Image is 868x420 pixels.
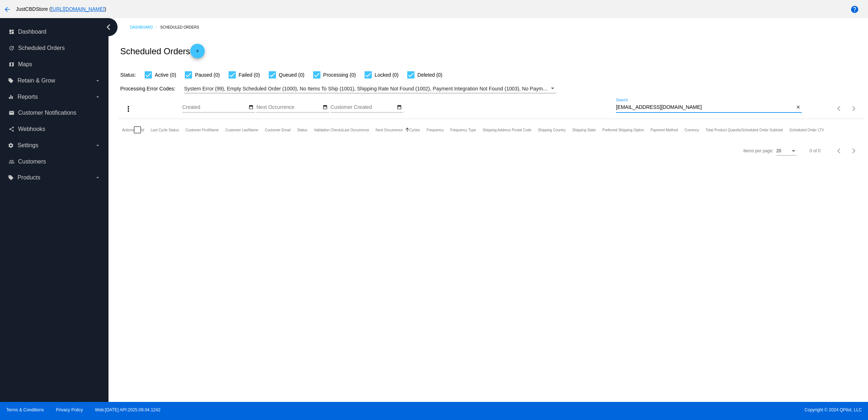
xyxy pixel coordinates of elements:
[8,175,14,181] i: local_offer
[51,6,105,12] a: [URL][DOMAIN_NAME]
[130,22,160,33] a: Dashboard
[17,174,40,181] span: Products
[120,72,136,78] span: Status:
[120,44,204,58] h2: Scheduled Orders
[810,148,821,153] div: 0 of 0
[8,78,14,84] i: local_offer
[847,101,861,116] button: Next page
[17,94,38,100] span: Reports
[18,158,46,165] span: Customers
[9,29,14,35] i: dashboard
[9,123,101,135] a: share Webhooks
[776,148,781,153] span: 20
[417,71,442,79] span: Deleted (0)
[9,107,101,119] a: email Customer Notifications
[342,128,369,132] button: Change sorting for LastOccurrenceUtc
[95,407,161,412] a: Web:[DATE] API:2025.09.04.1242
[9,59,101,70] a: map Maps
[256,105,322,110] input: Next Occurrence
[182,105,247,110] input: Created
[847,144,861,158] button: Next page
[120,86,175,92] span: Processing Error Codes:
[18,45,65,51] span: Scheduled Orders
[9,61,14,67] i: map
[17,77,55,84] span: Retain & Grow
[18,29,46,35] span: Dashboard
[3,5,12,14] mat-icon: arrow_back
[376,128,403,132] button: Change sorting for NextOccurrenceUtc
[776,149,797,154] mat-select: Items per page:
[323,105,328,110] mat-icon: date_range
[651,128,678,132] button: Change sorting for PaymentMethod.Type
[195,71,220,79] span: Paused (0)
[248,105,254,110] mat-icon: date_range
[684,128,699,132] button: Change sorting for CurrencyIso
[538,128,566,132] button: Change sorting for ShippingCountry
[450,128,476,132] button: Change sorting for FrequencyType
[323,71,356,79] span: Processing (0)
[706,119,741,141] mat-header-cell: Total Product Quantity
[297,128,307,132] button: Change sorting for Status
[375,71,399,79] span: Locked (0)
[832,101,847,116] button: Previous page
[602,128,644,132] button: Change sorting for PreferredShippingOption
[741,128,783,132] button: Change sorting for Subtotal
[482,128,531,132] button: Change sorting for ShippingPostcode
[103,21,114,33] i: chevron_left
[790,128,824,132] button: Change sorting for LifetimeValue
[397,105,402,110] mat-icon: date_range
[9,42,101,54] a: update Scheduled Orders
[440,407,862,412] span: Copyright © 2024 QPilot, LLC
[9,126,14,132] i: share
[18,110,76,116] span: Customer Notifications
[122,119,134,141] mat-header-cell: Actions
[796,105,801,110] mat-icon: close
[151,128,179,132] button: Change sorting for LastProcessingCycleId
[572,128,596,132] button: Change sorting for ShippingState
[265,128,290,132] button: Change sorting for CustomerEmail
[56,407,83,412] a: Privacy Policy
[239,71,260,79] span: Failed (0)
[160,22,205,33] a: Scheduled Orders
[331,105,396,110] input: Customer Created
[18,61,32,68] span: Maps
[17,142,38,149] span: Settings
[193,48,202,57] mat-icon: add
[16,6,106,12] span: JustCBDStore ( )
[95,175,101,181] i: arrow_drop_down
[832,144,847,158] button: Previous page
[124,105,133,113] mat-icon: more_vert
[9,26,101,38] a: dashboard Dashboard
[184,84,556,93] mat-select: Filter by Processing Error Codes
[95,143,101,148] i: arrow_drop_down
[409,128,420,132] button: Change sorting for Cycles
[8,94,14,100] i: equalizer
[427,128,444,132] button: Change sorting for Frequency
[6,407,44,412] a: Terms & Conditions
[18,126,45,132] span: Webhooks
[95,78,101,84] i: arrow_drop_down
[794,104,802,111] button: Clear
[9,110,14,116] i: email
[279,71,305,79] span: Queued (0)
[225,128,259,132] button: Change sorting for CustomerLastName
[141,128,144,132] button: Change sorting for Id
[8,143,14,148] i: settings
[155,71,176,79] span: Active (0)
[9,159,14,165] i: people_outline
[616,105,794,110] input: Search
[743,148,773,153] div: Items per page:
[9,45,14,51] i: update
[9,156,101,167] a: people_outline Customers
[850,5,859,14] mat-icon: help
[95,94,101,100] i: arrow_drop_down
[185,128,218,132] button: Change sorting for CustomerFirstName
[314,119,342,141] mat-header-cell: Validation Checks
